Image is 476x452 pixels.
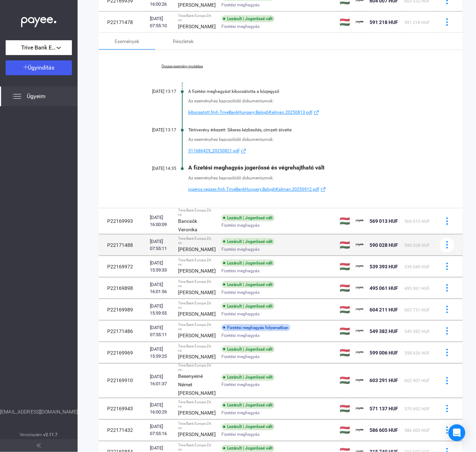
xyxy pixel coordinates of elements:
span: kibocsatott.fmh.TriveBankHungary.BaloghKalman.20250813.pdf [188,108,312,117]
a: 511686429_20250821.pdfexternal-link-blue [188,147,428,155]
strong: [PERSON_NAME] [178,290,216,295]
span: Fizetési meghagyás [221,288,260,297]
span: Trive Bank Europe Zrt. [21,43,56,52]
span: Fizetési meghagyás [221,430,260,439]
span: 539 049 HUF [405,264,430,269]
span: Fizetési meghagyás [221,381,260,389]
div: [DATE] 15:59:33 [150,260,172,274]
a: Összes esemény mutatása [134,64,231,69]
span: Fizetési meghagyás [221,1,260,9]
button: Ügyindítás [6,60,72,75]
div: Lezárult | Jogerőssé vált [221,214,275,221]
div: [DATE] 16:00:29 [150,402,172,416]
div: A fizetési meghagyást kibocsátotta a közjegyző [188,89,428,94]
span: 495 061 HUF [370,285,398,291]
td: P22169969 [99,342,147,363]
strong: [PERSON_NAME] [178,268,216,274]
img: more-blue [444,18,451,26]
img: payee-logo [356,349,364,357]
div: Események [115,37,139,46]
div: Trive Bank Europe Zrt. vs [178,422,216,430]
div: [DATE] 07:55:11 [150,238,172,252]
td: P22169898 [99,278,147,299]
button: more-blue [440,345,454,360]
img: payee-logo [356,217,364,225]
img: plus-white.svg [23,65,28,70]
strong: Bancsók Veronika [178,218,197,232]
span: 603 731 HUF [405,308,430,313]
strong: [PERSON_NAME] [178,246,216,252]
td: 🇭🇺 [337,342,353,363]
div: Lezárult | Jogerőssé vált [221,303,275,310]
td: P22171488 [99,234,147,256]
div: [DATE] 15:59:55 [150,303,172,317]
td: 🇭🇺 [337,321,353,342]
strong: [PERSON_NAME] [178,410,216,416]
div: Lezárult | Jogerőssé vált [221,15,275,22]
span: 591 218 HUF [405,20,430,25]
div: Open Intercom Messenger [448,424,465,441]
div: [DATE] 13:17 [134,89,176,94]
td: 🇭🇺 [337,256,353,277]
div: [DATE] 07:55:10 [150,15,172,29]
div: Trive Bank Europe Zrt. vs [178,344,216,353]
button: more-blue [440,281,454,296]
td: P22171486 [99,321,147,342]
div: Lezárult | Jogerőssé vált [221,445,275,452]
span: 586 605 HUF [405,428,430,433]
div: Trive Bank Europe Zrt. vs [178,208,216,217]
span: 604 211 HUF [370,307,398,313]
td: P22171478 [99,12,147,33]
div: Az eseményhez kapcsolódó dokumentumok: [188,136,428,143]
img: payee-logo [356,18,364,26]
button: more-blue [440,214,454,228]
img: payee-logo [356,327,364,335]
td: 🇭🇺 [337,398,353,420]
div: Lezárult | Jogerőssé vált [221,402,275,409]
strong: Besenyeiné Német [PERSON_NAME] [178,374,216,396]
div: Lezárult | Jogerőssé vált [221,374,275,381]
a: jogeros.vegzes.fmh.TriveBankHungary.BaloghKalman.20250912.pdfexternal-link-blue [188,185,428,194]
strong: [PERSON_NAME] [178,432,216,438]
span: Fizetési meghagyás [221,331,260,340]
span: Fizetési meghagyás [221,221,260,230]
td: P22169989 [99,299,147,320]
img: more-blue [444,349,451,356]
span: 539 393 HUF [370,264,398,269]
div: Lezárult | Jogerőssé vált [221,423,275,430]
span: Ügyeim [27,92,45,101]
button: more-blue [440,302,454,317]
div: Trive Bank Europe Zrt. vs [178,400,216,409]
img: more-blue [444,427,451,434]
img: more-blue [444,327,451,335]
div: [DATE] 07:55:11 [150,324,172,338]
span: 569 013 HUF [370,218,398,224]
span: 549 382 HUF [370,328,398,334]
td: P22169910 [99,364,147,398]
div: Trive Bank Europe Zrt. vs [178,237,216,245]
td: 🇭🇺 [337,12,353,33]
button: more-blue [440,259,454,274]
button: more-blue [440,373,454,388]
span: Fizetési meghagyás [221,310,260,318]
div: [DATE] 16:01:37 [150,374,172,388]
strong: [PERSON_NAME] [178,2,216,8]
strong: [PERSON_NAME] [178,354,216,360]
span: 571 137 HUF [370,406,398,412]
span: Fizetési meghagyás [221,353,260,361]
td: 🇭🇺 [337,420,353,441]
img: payee-logo [356,241,364,249]
span: Fizetési meghagyás [221,267,260,275]
span: 590 028 HUF [405,243,430,248]
img: external-link-blue [319,187,328,192]
a: kibocsatott.fmh.TriveBankHungary.BaloghKalman.20250813.pdfexternal-link-blue [188,108,428,117]
img: more-blue [444,306,451,313]
img: white-payee-white-dot.svg [21,13,56,28]
div: Az eseményhez kapcsolódó dokumentumok: [188,98,428,105]
td: 🇭🇺 [337,208,353,234]
img: arrow-double-left-grey.svg [37,444,41,448]
button: more-blue [440,402,454,416]
button: more-blue [440,15,454,30]
img: payee-logo [356,426,364,435]
span: 598 626 HUF [405,351,430,356]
